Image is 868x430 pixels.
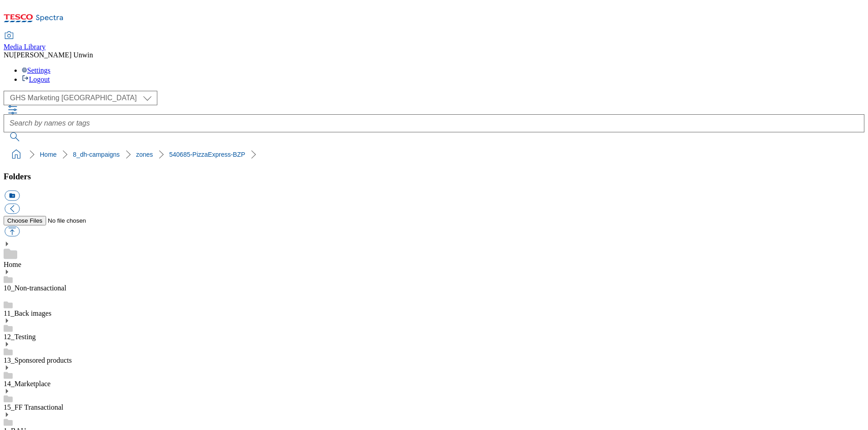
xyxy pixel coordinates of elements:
[4,309,52,317] a: 11_Back images
[4,333,36,341] a: 12_Testing
[22,66,51,74] a: Settings
[40,151,57,158] a: Home
[4,114,864,132] input: Search by names or tags
[4,51,14,59] span: NU
[14,51,93,59] span: [PERSON_NAME] Unwin
[4,261,21,268] a: Home
[22,75,50,83] a: Logout
[4,43,46,51] span: Media Library
[136,151,153,158] a: zones
[4,32,46,51] a: Media Library
[4,403,63,411] a: 15_FF Transactional
[73,151,120,158] a: 8_dh-campaigns
[4,172,864,182] h3: Folders
[169,151,245,158] a: 540685-PizzaExpress-BZP
[9,147,24,162] a: home
[4,356,72,364] a: 13_Sponsored products
[4,146,864,163] nav: breadcrumb
[4,284,66,292] a: 10_Non-transactional
[4,380,51,388] a: 14_Marketplace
